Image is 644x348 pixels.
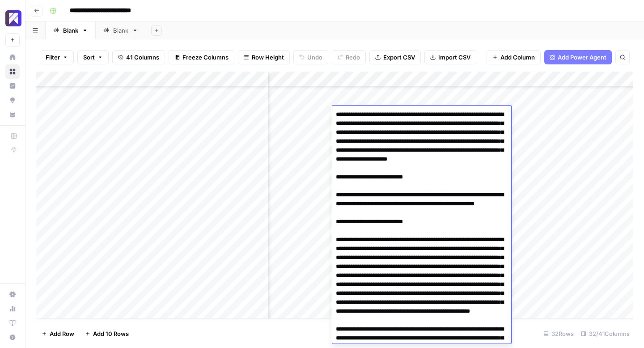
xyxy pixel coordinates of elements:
[5,79,20,93] a: Insights
[424,50,476,64] button: Import CSV
[83,53,95,62] span: Sort
[5,64,20,79] a: Browse
[332,50,366,64] button: Redo
[500,53,535,62] span: Add Column
[182,53,229,62] span: Freeze Columns
[93,329,129,338] span: Add 10 Rows
[252,53,284,62] span: Row Height
[5,107,20,122] a: Your Data
[77,50,109,64] button: Sort
[169,50,234,64] button: Freeze Columns
[544,50,612,64] button: Add Power Agent
[5,287,20,301] a: Settings
[346,53,360,62] span: Redo
[36,327,80,341] button: Add Row
[80,327,134,341] button: Add 10 Rows
[293,50,328,64] button: Undo
[5,330,20,344] button: Help + Support
[383,53,415,62] span: Export CSV
[577,327,633,341] div: 32/41 Columns
[96,21,146,39] a: Blank
[238,50,290,64] button: Row Height
[126,53,159,62] span: 41 Columns
[50,329,74,338] span: Add Row
[5,93,20,107] a: Opportunities
[40,50,74,64] button: Filter
[46,53,60,62] span: Filter
[558,53,606,62] span: Add Power Agent
[5,301,20,316] a: Usage
[369,50,421,64] button: Export CSV
[487,50,541,64] button: Add Column
[5,50,20,64] a: Home
[113,26,128,35] div: Blank
[5,7,20,30] button: Workspace: Overjet - Test
[5,10,21,26] img: Overjet - Test Logo
[63,26,78,35] div: Blank
[5,316,20,330] a: Learning Hub
[112,50,165,64] button: 41 Columns
[307,53,322,62] span: Undo
[46,21,96,39] a: Blank
[540,327,577,341] div: 32 Rows
[438,53,470,62] span: Import CSV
